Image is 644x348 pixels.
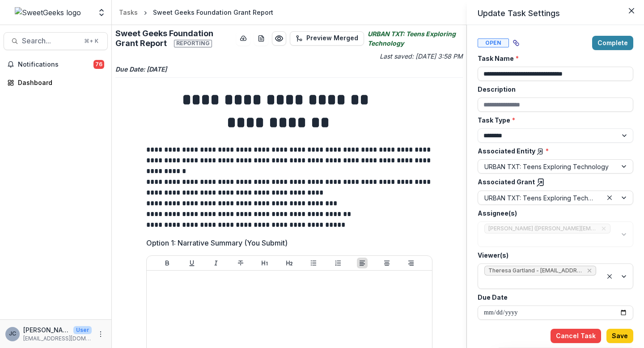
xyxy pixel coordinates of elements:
[478,54,628,63] label: Task Name
[478,177,628,187] label: Associated Grant
[478,85,628,94] label: Description
[624,4,639,18] button: Close
[509,36,523,50] button: View dependent tasks
[604,192,615,203] div: Clear selected options
[586,266,593,275] div: Remove Theresa Gartland - theresa@sweetgeeksfoundation.org
[478,250,628,260] label: Viewer(s)
[604,271,615,282] div: Clear selected options
[551,329,601,343] button: Cancel Task
[488,267,583,274] span: Theresa Gartland - [EMAIL_ADDRESS][DOMAIN_NAME]
[478,146,628,156] label: Associated Entity
[478,115,628,125] label: Task Type
[592,36,633,50] button: Complete
[606,329,633,343] button: Save
[478,293,628,302] label: Due Date
[478,208,628,218] label: Assignee(s)
[478,38,509,47] span: Open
